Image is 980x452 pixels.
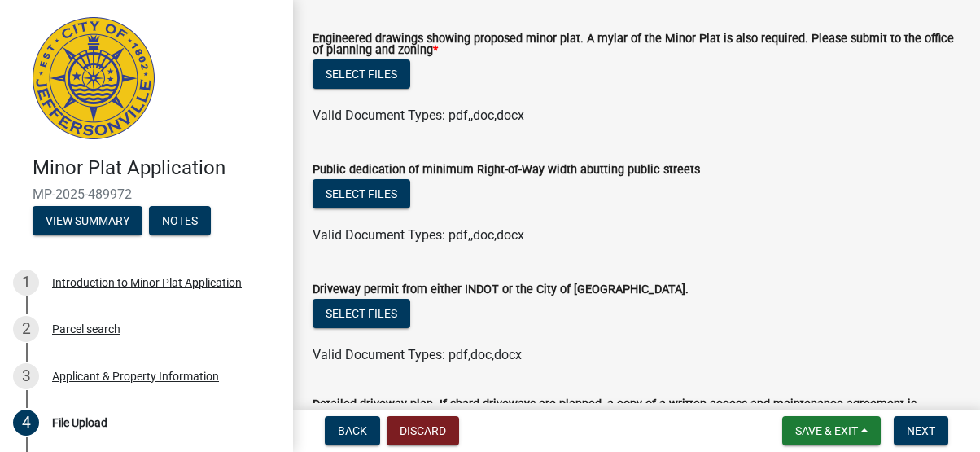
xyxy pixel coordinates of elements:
button: Back [325,416,380,445]
button: Select files [313,59,410,89]
button: Discard [387,416,459,445]
button: Select files [313,179,410,208]
button: View Summary [33,206,142,235]
span: Valid Document Types: pdf,doc,docx [313,347,522,362]
button: Notes [149,206,211,235]
button: Save & Exit [782,416,881,445]
span: Valid Document Types: pdf,,doc,docx [313,108,524,123]
wm-modal-confirm: Summary [33,215,142,228]
label: Engineered drawings showing proposed minor plat. A mylar of the Minor Plat is also required. Plea... [313,33,960,57]
label: Driveway permit from either INDOT or the City of [GEOGRAPHIC_DATA]. [313,284,689,296]
button: Next [894,416,948,445]
h4: Minor Plat Application [33,156,280,180]
div: 4 [13,410,39,436]
div: 3 [13,363,39,389]
div: 1 [13,270,39,296]
label: Public dedication of minimum Right-of-Way width abutting public streets [313,165,700,176]
span: Next [907,424,935,437]
div: Parcel search [52,323,120,335]
div: Introduction to Minor Plat Application [52,277,242,288]
img: City of Jeffersonville, Indiana [33,17,155,139]
div: Applicant & Property Information [52,371,219,382]
span: Valid Document Types: pdf,,doc,docx [313,227,524,243]
div: File Upload [52,417,107,428]
wm-modal-confirm: Notes [149,215,211,228]
span: MP-2025-489972 [33,187,260,202]
div: 2 [13,316,39,342]
button: Select files [313,299,410,328]
label: Detailed driveway plan. If shard driveways are planned, a copy of a written access and maintenanc... [313,399,960,423]
span: Save & Exit [795,424,858,437]
span: Back [338,424,367,437]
